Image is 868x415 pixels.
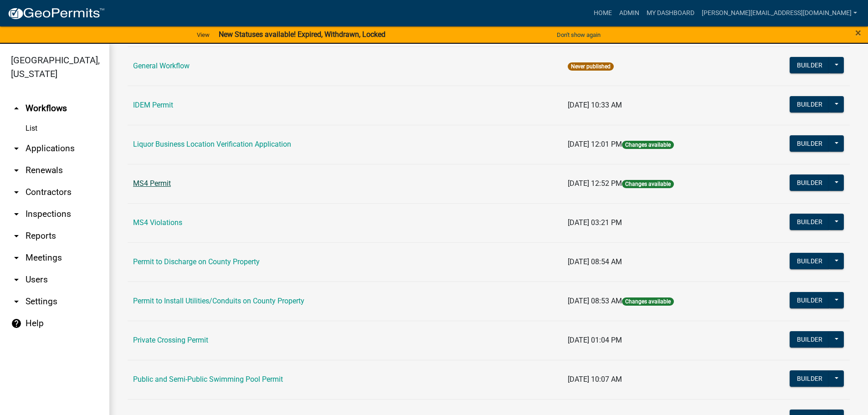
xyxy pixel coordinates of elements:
[790,253,830,269] button: Builder
[11,187,22,198] i: arrow_drop_down
[133,257,260,266] a: Permit to Discharge on County Property
[568,140,622,149] span: [DATE] 12:01 PM
[790,370,830,387] button: Builder
[568,375,622,384] span: [DATE] 10:07 AM
[790,57,830,73] button: Builder
[698,5,861,22] a: [PERSON_NAME][EMAIL_ADDRESS][DOMAIN_NAME]
[133,297,304,305] a: Permit to Install Utilities/Conduits on County Property
[622,141,674,149] span: Changes available
[622,180,674,188] span: Changes available
[11,318,22,329] i: help
[11,231,22,241] i: arrow_drop_down
[11,209,22,220] i: arrow_drop_down
[855,26,861,39] span: ×
[11,296,22,307] i: arrow_drop_down
[616,5,643,22] a: Admin
[790,292,830,308] button: Builder
[11,252,22,263] i: arrow_drop_down
[590,5,616,22] a: Home
[11,165,22,176] i: arrow_drop_down
[11,143,22,154] i: arrow_drop_down
[133,218,182,227] a: MS4 Violations
[568,336,622,344] span: [DATE] 01:04 PM
[11,103,22,114] i: arrow_drop_up
[790,214,830,230] button: Builder
[568,257,622,266] span: [DATE] 08:54 AM
[568,218,622,227] span: [DATE] 03:21 PM
[790,135,830,152] button: Builder
[622,297,674,306] span: Changes available
[133,336,208,344] a: Private Crossing Permit
[553,27,604,42] button: Don't show again
[133,375,283,384] a: Public and Semi-Public Swimming Pool Permit
[219,30,385,39] strong: New Statuses available! Expired, Withdrawn, Locked
[855,27,861,38] button: Close
[568,297,622,305] span: [DATE] 08:53 AM
[133,61,190,70] a: General Workflow
[790,96,830,113] button: Builder
[568,62,614,71] span: Never published
[11,274,22,285] i: arrow_drop_down
[643,5,698,22] a: My Dashboard
[133,101,173,109] a: IDEM Permit
[133,140,291,149] a: Liquor Business Location Verification Application
[568,101,622,109] span: [DATE] 10:33 AM
[790,174,830,191] button: Builder
[133,179,171,188] a: MS4 Permit
[568,179,622,188] span: [DATE] 12:52 PM
[790,331,830,348] button: Builder
[193,27,213,42] a: View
